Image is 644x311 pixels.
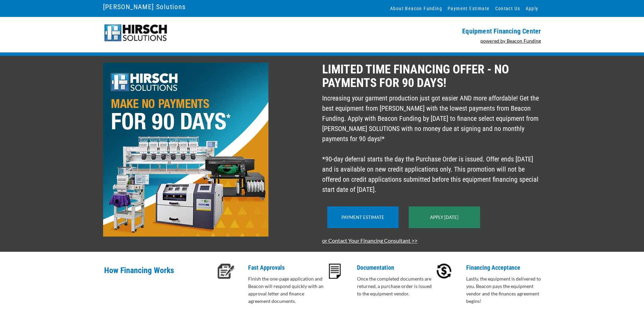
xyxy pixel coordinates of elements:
img: accept-icon.PNG [436,264,452,279]
img: docs-icon.PNG [329,264,341,279]
a: Payment Estimate [341,215,384,220]
p: How Financing Works [104,264,213,286]
img: approval-icon.PNG [217,264,235,279]
a: [PERSON_NAME] Solutions [103,1,186,13]
a: powered by Beacon Funding [480,38,541,44]
img: Hirsch-logo-55px.png [103,24,168,42]
p: Equipment Financing Center [326,27,541,35]
p: Fast Approvals [248,264,326,272]
a: Apply [DATE] [430,215,458,220]
p: Financing Acceptance [466,264,544,272]
img: 2508-Hirsch-90-Days-No-Payments-EFC-Imagery.jpg [103,63,268,237]
p: Once the completed documents are returned, a purchase order is issued to the equipment vendor. [357,275,435,297]
p: Lastly, the equipment is delivered to you. Beacon pays the equipment vendor and the finances agre... [466,275,544,305]
p: LIMITED TIME FINANCING OFFER - NO PAYMENTS FOR 90 DAYS! [322,63,541,90]
a: or Contact Your Financing Consultant >> [322,237,418,244]
p: Documentation [357,264,435,272]
p: Finish the one-page application and Beacon will respond quickly with an approval letter and finan... [248,275,326,305]
p: Increasing your garment production just got easier AND more affordable! Get the best equipment fr... [322,93,541,195]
